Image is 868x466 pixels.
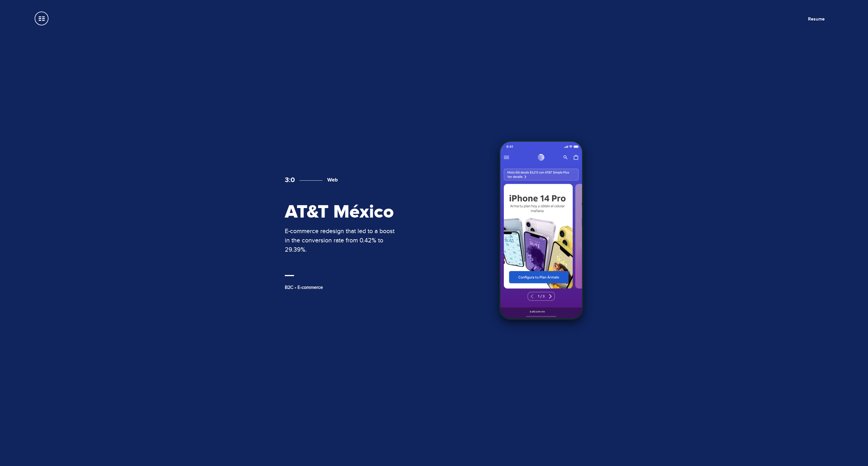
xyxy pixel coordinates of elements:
[300,177,338,183] h3: Web
[285,176,295,184] span: 3:0
[261,143,607,323] a: 3:0 Web AT&T México E-commerce redesign that led to a boost in the conversion rate from 0.42% to ...
[285,203,400,222] h2: AT&T México
[499,141,583,320] img: Expo
[285,285,323,290] span: B2C • E-commerce
[285,227,400,254] p: E-commerce redesign that led to a boost in the conversion rate from 0.42% to 29.39%.
[808,16,825,22] a: Resume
